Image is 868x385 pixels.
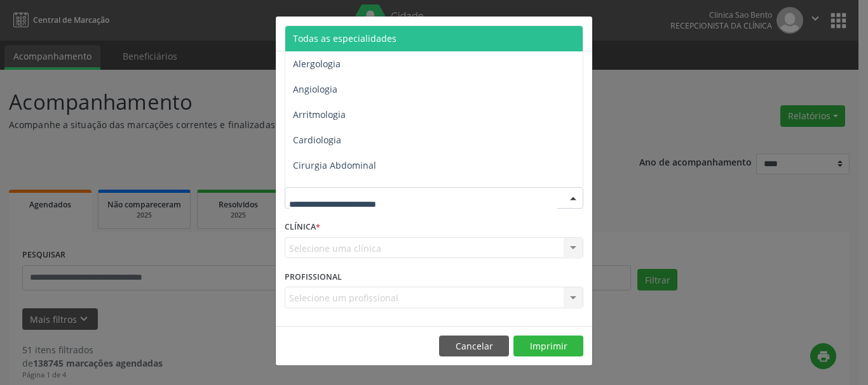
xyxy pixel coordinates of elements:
span: Alergologia [293,58,341,70]
span: Angiologia [293,83,337,95]
button: Close [567,16,592,48]
label: CLÍNICA [285,218,320,237]
span: Arritmologia [293,108,346,121]
span: Cirurgia Bariatrica [293,185,371,197]
span: Cardiologia [293,134,341,146]
span: Cirurgia Abdominal [293,159,376,171]
span: Todas as especialidades [293,32,397,44]
h5: Relatório de agendamentos [285,25,430,42]
label: PROFISSIONAL [285,267,342,287]
button: Imprimir [513,336,583,357]
button: Cancelar [439,336,509,357]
